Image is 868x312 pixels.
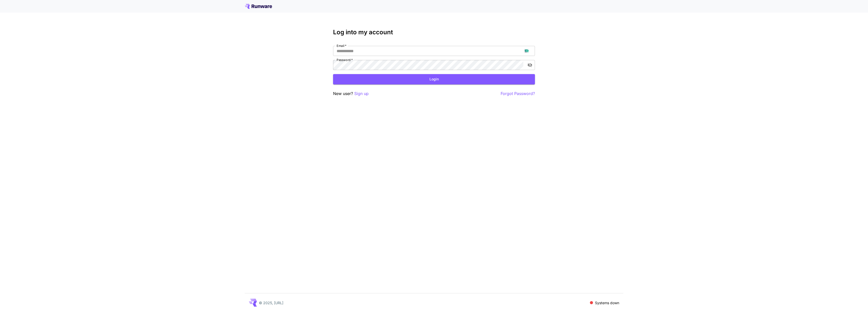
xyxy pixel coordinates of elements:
p: © 2025, [URL] [259,300,283,305]
label: Password [337,58,353,62]
p: Systems down [595,300,619,305]
button: Forgot Password? [501,90,535,97]
h3: Log into my account [333,29,535,36]
p: New user? [333,90,369,97]
button: Sign up [354,90,369,97]
label: Email [337,44,346,48]
button: Login [333,74,535,84]
button: toggle password visibility [525,60,534,70]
